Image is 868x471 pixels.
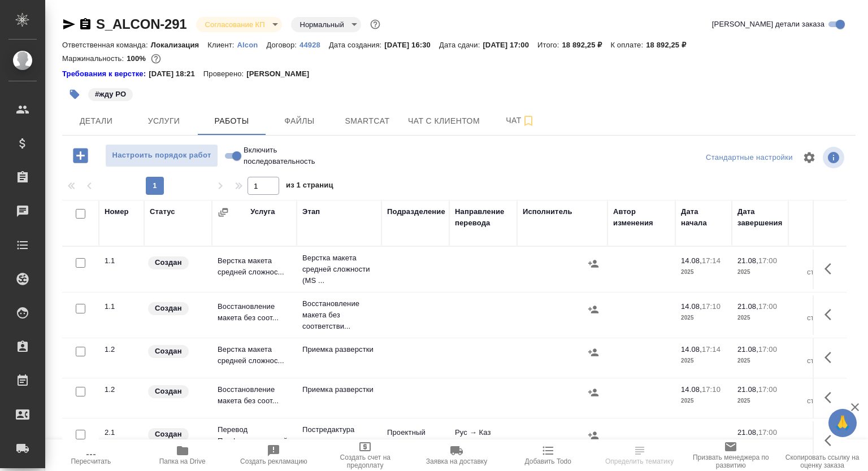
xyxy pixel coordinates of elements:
p: 0 [794,255,839,267]
p: 14.08, [681,345,702,354]
p: Создан [155,257,182,268]
div: Нажми, чтобы открыть папку с инструкцией [62,68,149,80]
p: 17:00 [758,428,777,437]
button: Здесь прячутся важные кнопки [818,255,845,282]
p: страница [794,312,839,324]
span: Услуги [137,114,191,128]
span: Создать счет на предоплату [326,453,404,469]
div: 1.1 [105,255,138,267]
p: Приемка разверстки [302,384,376,395]
p: Alcon [237,41,267,49]
div: Согласование КП [196,17,282,32]
button: Согласование КП [202,20,268,29]
p: 17:14 [702,256,721,265]
div: 2.1 [105,427,138,438]
p: 14.08, [681,385,702,394]
button: Здесь прячутся важные кнопки [818,344,845,371]
p: Проверено: [203,68,247,80]
p: 17:00 [758,256,777,265]
span: Чат с клиентом [408,114,480,128]
p: 17:00 [758,302,777,311]
div: Услуга [250,206,275,217]
p: Постредактура машинного перевода [302,424,376,458]
p: 17:00 [758,385,777,394]
button: Назначить [585,255,602,272]
p: 18 892,25 ₽ [562,41,610,49]
div: Заказ еще не согласован с клиентом, искать исполнителей рано [147,255,206,271]
td: Рус → Каз [449,421,517,461]
p: Создан [155,346,182,357]
button: Настроить порядок работ [105,144,218,167]
span: Работы [205,114,259,128]
button: 0.00 KZT; 0.00 RUB; [149,51,163,66]
p: [DATE] 18:21 [149,68,203,80]
p: 2025 [681,355,726,367]
p: 17:10 [702,302,721,311]
p: [DATE] 16:30 [384,41,439,49]
p: [PERSON_NAME] [246,68,318,80]
a: 44928 [300,40,329,49]
td: Перевод Профессиональный Рус →... [212,418,297,464]
button: Заявка на доставку [411,439,502,471]
p: Приемка разверстки [302,344,376,355]
button: Назначить [585,301,602,318]
button: Здесь прячутся важные кнопки [818,427,845,454]
span: Добавить Todo [525,457,571,465]
button: Добавить Todo [502,439,594,471]
button: Здесь прячутся важные кнопки [818,301,845,328]
p: [DATE] 17:00 [483,41,537,49]
div: Заказ еще не согласован с клиентом, искать исполнителей рано [147,427,206,442]
button: Здесь прячутся важные кнопки [818,384,845,411]
button: Доп статусы указывают на важность/срочность заказа [368,17,383,32]
button: Назначить [585,384,602,401]
button: Пересчитать [45,439,137,471]
p: Договор: [266,41,300,49]
div: Этап [302,206,320,217]
svg: Подписаться [522,114,535,128]
span: Настроить порядок работ [111,149,212,162]
span: из 1 страниц [286,178,333,195]
div: Дата начала [681,206,726,229]
span: Папка на Drive [159,457,206,465]
button: Назначить [585,427,602,444]
span: Smartcat [340,114,394,128]
div: split button [703,149,796,167]
button: Скопировать ссылку на оценку заказа [776,439,868,471]
p: Создан [155,303,182,314]
div: 1.2 [105,344,138,355]
p: 2025 [737,438,783,450]
button: Создать рекламацию [228,439,320,471]
button: Призвать менеджера по развитию [685,439,776,471]
div: Заказ еще не согласован с клиентом, искать исполнителей рано [147,384,206,399]
p: 14.08, [681,302,702,311]
p: Локализация [151,41,208,49]
span: Чат [493,114,548,128]
button: Нормальный [297,20,348,29]
p: 0 [794,384,839,395]
p: Дата сдачи: [439,41,483,49]
p: слово [794,438,839,450]
span: Скопировать ссылку на оценку заказа [783,453,861,469]
p: Создан [155,386,182,397]
td: Проектный офис [381,421,449,461]
div: Исполнитель [523,206,572,217]
p: страница [794,267,839,278]
a: S_ALCON-291 [96,16,187,32]
button: Добавить работу [65,144,96,167]
p: Верстка макета средней сложности (MS ... [302,252,376,286]
span: Заявка на доставку [426,457,487,465]
span: Определить тематику [605,457,674,465]
p: Итого: [537,41,562,49]
p: Ответственная команда: [62,41,151,49]
p: страница [794,395,839,407]
div: Согласование КП [291,17,361,32]
div: Заказ еще не согласован с клиентом, искать исполнителей рано [147,344,206,359]
button: Сгруппировать [218,207,229,218]
span: 🙏 [833,411,852,435]
p: 2025 [737,267,783,278]
button: Папка на Drive [137,439,228,471]
td: Восстановление макета без соот... [212,295,297,335]
div: Номер [105,206,129,217]
a: Alcon [237,40,267,49]
p: 2025 [681,395,726,407]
